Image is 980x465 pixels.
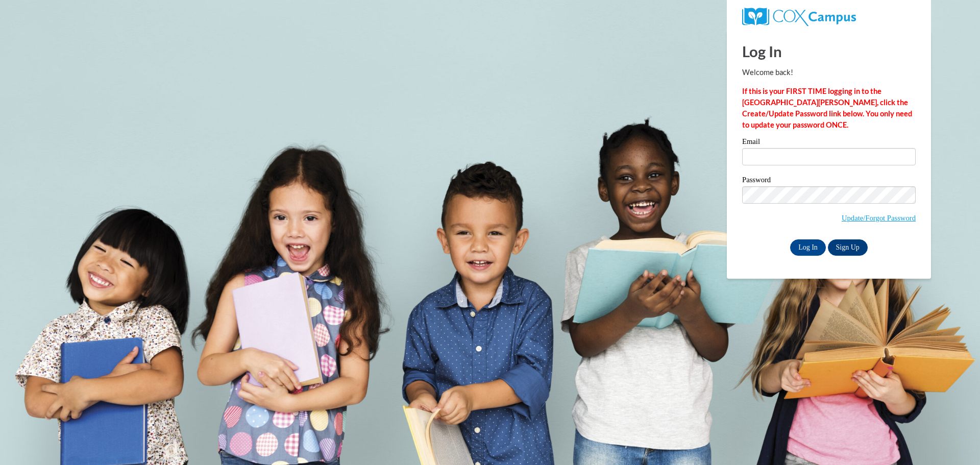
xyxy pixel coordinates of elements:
p: Welcome back! [742,67,916,78]
h1: Log In [742,41,916,62]
a: Update/Forgot Password [842,214,916,222]
a: COX Campus [742,12,856,20]
strong: If this is your FIRST TIME logging in to the [GEOGRAPHIC_DATA][PERSON_NAME], click the Create/Upd... [742,87,912,129]
label: Email [742,138,916,148]
a: Sign Up [828,239,868,256]
input: Log In [790,239,826,256]
label: Password [742,176,916,186]
img: COX Campus [742,8,856,26]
